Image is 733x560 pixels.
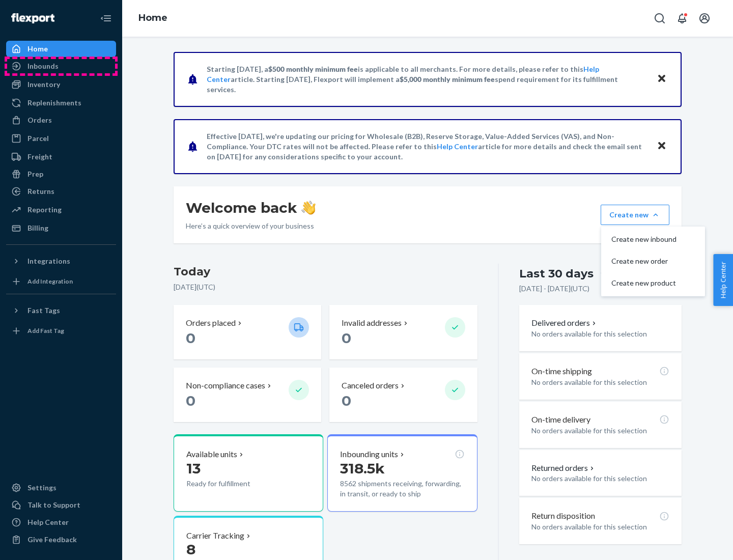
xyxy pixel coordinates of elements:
[27,61,59,71] div: Inbounds
[186,329,195,347] span: 0
[27,169,43,179] div: Prep
[342,380,399,391] p: Canceled orders
[603,272,703,294] button: Create new product
[342,329,351,347] span: 0
[531,329,669,339] p: No orders available for this selection
[655,72,668,87] button: Close
[6,183,116,200] a: Returns
[27,115,52,125] div: Orders
[27,517,69,527] div: Help Center
[6,480,116,496] a: Settings
[6,166,116,182] a: Prep
[6,95,116,111] a: Replenishments
[96,8,116,29] button: Close Navigation
[174,368,321,422] button: Non-compliance cases 0
[6,202,116,218] a: Reporting
[694,8,715,29] button: Open account menu
[531,366,592,377] p: On-time shipping
[174,434,323,512] button: Available units13Ready for fulfillment
[207,64,647,95] p: Starting [DATE], a is applicable to all merchants. For more details, please refer to this article...
[6,273,116,290] a: Add Integration
[27,500,80,510] div: Talk to Support
[531,377,669,387] p: No orders available for this selection
[6,220,116,236] a: Billing
[6,76,116,93] a: Inventory
[400,75,495,83] span: $5,000 monthly minimum fee
[268,65,358,73] span: $500 monthly minimum fee
[6,130,116,147] a: Parcel
[27,256,70,266] div: Integrations
[138,12,167,23] a: Home
[437,142,478,151] a: Help Center
[340,460,385,477] span: 318.5k
[27,152,52,162] div: Freight
[329,368,477,422] button: Canceled orders 0
[27,305,60,316] div: Fast Tags
[6,112,116,128] a: Orders
[611,236,676,243] span: Create new inbound
[531,317,598,329] button: Delivered orders
[27,277,73,286] div: Add Integration
[27,205,62,215] div: Reporting
[6,41,116,57] a: Home
[186,541,195,558] span: 8
[186,530,244,542] p: Carrier Tracking
[611,279,676,287] span: Create new product
[207,131,647,162] p: Effective [DATE], we're updating our pricing for Wholesale (B2B), Reserve Storage, Value-Added Se...
[531,426,669,436] p: No orders available for this selection
[186,199,316,217] h1: Welcome back
[11,13,54,23] img: Flexport logo
[186,380,265,391] p: Non-compliance cases
[27,79,60,90] div: Inventory
[531,414,590,426] p: On-time delivery
[342,392,351,409] span: 0
[6,302,116,319] button: Fast Tags
[130,4,176,33] ol: breadcrumbs
[519,266,594,282] div: Last 30 days
[27,186,54,197] div: Returns
[27,326,64,335] div: Add Fast Tag
[186,449,237,460] p: Available units
[27,98,81,108] div: Replenishments
[6,253,116,269] button: Integrations
[531,522,669,532] p: No orders available for this selection
[186,317,236,329] p: Orders placed
[713,254,733,306] button: Help Center
[186,392,195,409] span: 0
[650,8,670,29] button: Open Search Box
[603,229,703,250] button: Create new inbound
[27,535,77,545] div: Give Feedback
[6,514,116,530] a: Help Center
[27,44,48,54] div: Home
[327,434,477,512] button: Inbounding units318.5k8562 shipments receiving, forwarding, in transit, or ready to ship
[186,460,201,477] span: 13
[531,473,669,484] p: No orders available for this selection
[186,221,316,231] p: Here’s a quick overview of your business
[531,462,596,474] button: Returned orders
[174,282,477,292] p: [DATE] ( UTC )
[6,323,116,339] a: Add Fast Tag
[603,250,703,272] button: Create new order
[340,479,464,499] p: 8562 shipments receiving, forwarding, in transit, or ready to ship
[340,449,398,460] p: Inbounding units
[27,133,49,144] div: Parcel
[342,317,402,329] p: Invalid addresses
[186,479,280,489] p: Ready for fulfillment
[6,497,116,513] a: Talk to Support
[6,531,116,548] button: Give Feedback
[6,58,116,74] a: Inbounds
[611,258,676,265] span: Create new order
[27,483,57,493] div: Settings
[174,264,477,280] h3: Today
[329,305,477,359] button: Invalid addresses 0
[519,284,589,294] p: [DATE] - [DATE] ( UTC )
[601,205,669,225] button: Create newCreate new inboundCreate new orderCreate new product
[301,201,316,215] img: hand-wave emoji
[672,8,692,29] button: Open notifications
[531,510,595,522] p: Return disposition
[655,139,668,154] button: Close
[27,223,48,233] div: Billing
